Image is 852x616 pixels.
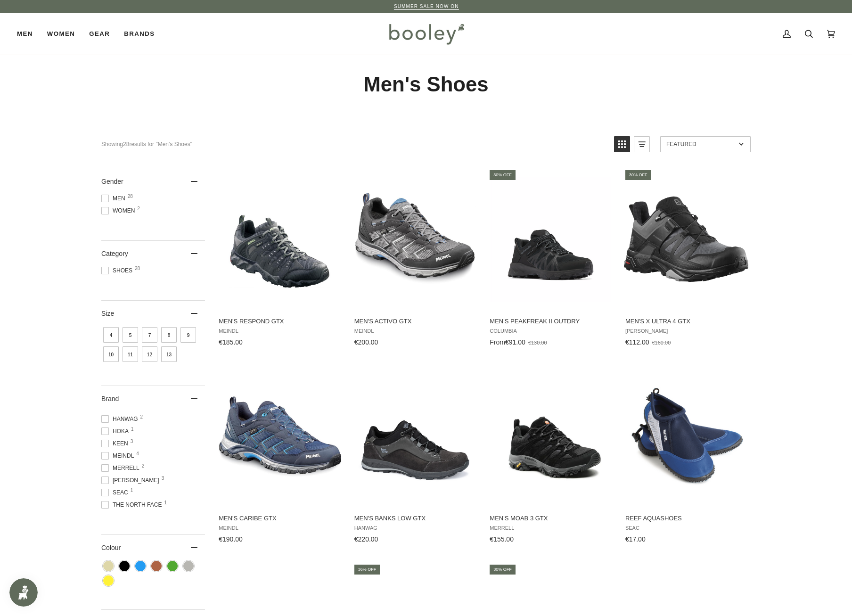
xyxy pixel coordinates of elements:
span: €200.00 [354,338,378,346]
span: €155.00 [490,535,514,543]
b: 28 [123,141,129,148]
span: Colour [101,544,128,551]
span: Seac [625,525,747,531]
span: Colour: Yellow [103,575,114,586]
span: Hoka [101,427,131,435]
span: Seac [101,488,131,497]
span: Size: 10 [103,346,119,362]
span: €91.00 [505,338,525,346]
a: Reef Aquashoes [624,366,749,547]
span: Men's X Ultra 4 GTX [625,317,747,326]
span: 28 [135,266,140,271]
span: Brand [101,395,119,402]
span: 2 [137,206,140,211]
span: Featured [666,141,736,148]
span: Men's Respond GTX [219,317,341,326]
span: Colour: Beige [103,561,114,571]
span: €130.00 [528,340,547,345]
span: Size [101,310,114,317]
span: Brands [124,29,155,39]
span: 1 [131,427,134,432]
span: €185.00 [219,338,243,346]
span: 2 [140,415,143,419]
span: Size: 9 [180,327,196,343]
span: Reef Aquashoes [625,514,747,523]
img: Men's Activo GTX Anthrazit / Ozean - Booley Galway [353,177,478,302]
img: Salomon Men's X Ultra 4 GTX Magnet / Black / Monument - Booley Galway [624,177,749,302]
a: Men's Respond GTX [217,169,342,350]
span: Men's Peakfreak II OutDry [490,317,612,326]
img: Merrell Men's Moab 3 GTX Black / Grey - Booley Galway [488,374,613,499]
span: 2 [142,464,145,468]
span: Size: 8 [161,327,177,343]
span: Men's Moab 3 GTX [490,514,612,523]
div: 30% off [490,565,516,575]
span: Colour: Grey [183,561,194,571]
img: Columbia Men's Peakfreak II OutDry Black/Shark - Booley Galway [488,177,613,302]
span: Women [47,29,75,39]
a: Women [40,13,82,55]
span: €220.00 [354,535,378,543]
h1: Men's Shoes [101,72,751,98]
span: Size: 7 [142,327,157,343]
span: Colour: Black [119,561,130,571]
span: Meindl [219,525,341,531]
a: Brands [117,13,162,55]
span: Meindl [219,328,341,334]
span: 3 [162,476,164,481]
a: Gear [82,13,117,55]
img: Men's Banks Low GTX Asphalt / Black - Booley Galway [353,374,478,499]
span: Keen [101,439,131,448]
span: Women [101,206,138,215]
a: View grid mode [614,136,630,152]
a: Men [17,13,40,55]
span: Men [101,194,128,203]
span: Size: 4 [103,327,119,343]
span: €17.00 [625,535,646,543]
a: Men's Peakfreak II OutDry [488,169,613,350]
span: 28 [128,194,133,199]
div: 30% off [625,170,651,180]
img: Booley [385,20,467,48]
span: Columbia [490,328,612,334]
img: Men's Caribe GTX Marine / Blue - Booley Galway [217,374,342,499]
span: Hanwag [354,525,476,531]
div: Showing results for "Men's Shoes" [101,136,607,152]
span: From [490,338,505,346]
div: 36% off [354,565,380,575]
span: €112.00 [625,338,649,346]
span: €160.00 [652,340,671,345]
iframe: Button to open loyalty program pop-up [9,578,38,607]
span: Colour: Green [167,561,178,571]
span: Gender [101,178,123,185]
span: Category [101,250,128,257]
a: Men's Activo GTX [353,169,478,350]
a: Men's Moab 3 GTX [488,366,613,547]
span: [PERSON_NAME] [101,476,162,485]
span: Men's Activo GTX [354,317,476,326]
img: Seac Reef Aquashoes Blue - Booley Galway [624,374,749,499]
span: 4 [136,452,139,456]
span: Merrell [101,464,142,472]
a: View list mode [634,136,650,152]
a: Men's Banks Low GTX [353,366,478,547]
img: Men's Respond GTX Anthracite / Lemon - Booley Galway [217,177,342,302]
span: Meindl [354,328,476,334]
a: Sort options [660,136,751,152]
span: Gear [89,29,110,39]
div: 30% off [490,170,516,180]
span: Men [17,29,33,39]
a: Men's Caribe GTX [217,366,342,547]
span: Hanwag [101,415,141,423]
span: Merrell [490,525,612,531]
span: 1 [131,488,133,493]
span: The North Face [101,501,164,509]
span: [PERSON_NAME] [625,328,747,334]
span: Size: 13 [161,346,177,362]
span: 3 [131,439,133,444]
span: Shoes [101,266,135,275]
